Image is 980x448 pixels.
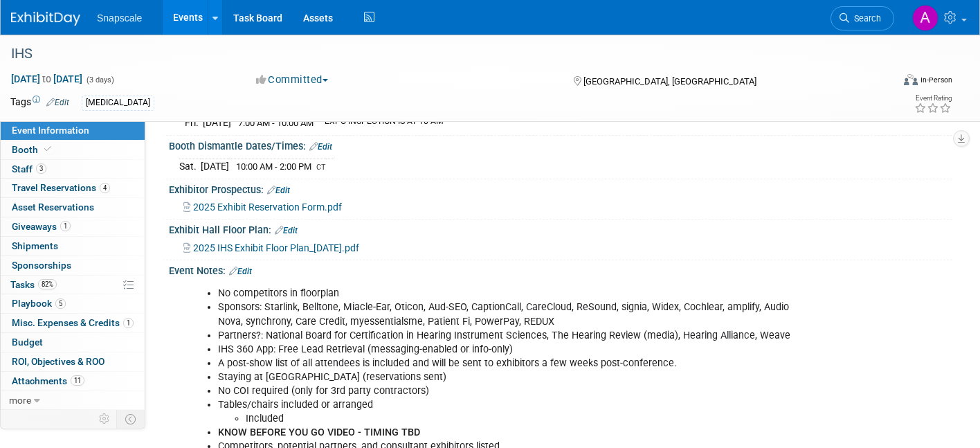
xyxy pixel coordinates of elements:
[1,314,145,332] a: Misc. Expenses & Credits1
[179,159,201,174] td: Sat.
[1,179,145,197] a: Travel Reservations4
[12,163,46,174] span: Staff
[583,76,756,87] span: [GEOGRAPHIC_DATA], [GEOGRAPHIC_DATA]
[1,160,145,179] a: Staff3
[10,73,83,85] span: [DATE] [DATE]
[1,256,145,275] a: Sponsorships
[229,267,252,276] a: Edit
[912,5,938,31] img: Alex Corrigan
[169,179,952,197] div: Exhibitor Prospectus:
[169,219,952,238] div: Exhibit Hall Floor Plan:
[1,352,145,371] a: ROI, Objectives & ROO
[813,72,952,93] div: Event Format
[12,182,110,193] span: Travel Reservations
[316,163,326,172] span: CT
[218,287,792,301] li: No competitors in floorplan
[218,343,792,357] li: IHS 360 App: Free Lead Retrieval (messaging-enabled or info-only)
[218,398,792,426] li: Tables/chairs included or arranged
[10,279,57,290] span: Tasks
[849,13,881,24] span: Search
[12,375,84,386] span: Attachments
[1,294,145,313] a: Playbook5
[218,357,792,370] li: A post-show list of all attendees is included and will be sent to exhibitors a few weeks post-con...
[238,118,314,128] span: 7:00 AM - 10:00 AM
[82,96,154,110] div: [MEDICAL_DATA]
[12,298,66,309] span: Playbook
[275,226,298,235] a: Edit
[12,317,134,328] span: Misc. Expenses & Credits
[100,183,110,193] span: 4
[246,412,792,426] li: Included
[309,142,332,152] a: Edit
[1,391,145,410] a: more
[55,298,66,309] span: 5
[193,242,359,253] span: 2025 IHS Exhibit Floor Plan_[DATE].pdf
[40,73,53,84] span: to
[1,276,145,294] a: Tasks82%
[1,141,145,159] a: Booth
[117,410,145,428] td: Toggle Event Tabs
[10,95,69,111] td: Tags
[1,198,145,217] a: Asset Reservations
[904,74,918,85] img: Format-Inperson.png
[203,116,231,130] td: [DATE]
[11,12,80,26] img: ExhibitDay
[218,301,792,328] li: Sponsors: Starlink, Belltone, Miacle-Ear, Oticon, Aud-SEO, CaptionCall, CareCloud, ReSound, signi...
[1,121,145,140] a: Event Information
[218,370,792,384] li: Staying at [GEOGRAPHIC_DATA] (reservations sent)
[920,75,952,85] div: In-Person
[218,427,420,438] b: KNOW BEFORE YOU GO VIDEO - TIMING TBD
[12,337,43,348] span: Budget
[218,329,792,343] li: Partners?: National Board for Certification in Hearing Instrument Sciences, The Hearing Review (m...
[71,375,84,386] span: 11
[201,159,229,174] td: [DATE]
[46,98,69,107] a: Edit
[12,125,89,136] span: Event Information
[236,161,311,172] span: 10:00 AM - 2:00 PM
[218,384,792,398] li: No COI required (only for 3rd party contractors)
[123,318,134,328] span: 1
[1,333,145,352] a: Budget
[12,356,105,367] span: ROI, Objectives & ROO
[831,6,894,30] a: Search
[183,201,342,213] a: 2025 Exhibit Reservation Form.pdf
[169,136,952,154] div: Booth Dismantle Dates/Times:
[316,116,514,130] td: EXPO INSPECTION IS AT 10 AM
[85,75,114,84] span: (3 days)
[914,95,952,102] div: Event Rating
[93,410,117,428] td: Personalize Event Tab Strip
[1,237,145,256] a: Shipments
[9,395,31,406] span: more
[183,242,359,253] a: 2025 IHS Exhibit Floor Plan_[DATE].pdf
[12,201,94,213] span: Asset Reservations
[169,260,952,278] div: Event Notes:
[251,73,334,87] button: Committed
[12,260,71,271] span: Sponsorships
[12,144,54,155] span: Booth
[12,240,58,251] span: Shipments
[97,12,142,24] span: Snapscale
[6,42,872,66] div: IHS
[1,217,145,236] a: Giveaways1
[193,201,342,213] span: 2025 Exhibit Reservation Form.pdf
[1,372,145,391] a: Attachments11
[267,186,290,195] a: Edit
[60,221,71,231] span: 1
[36,163,46,174] span: 3
[12,221,71,232] span: Giveaways
[44,145,51,153] i: Booth reservation complete
[38,279,57,289] span: 82%
[179,116,203,130] td: Fri.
